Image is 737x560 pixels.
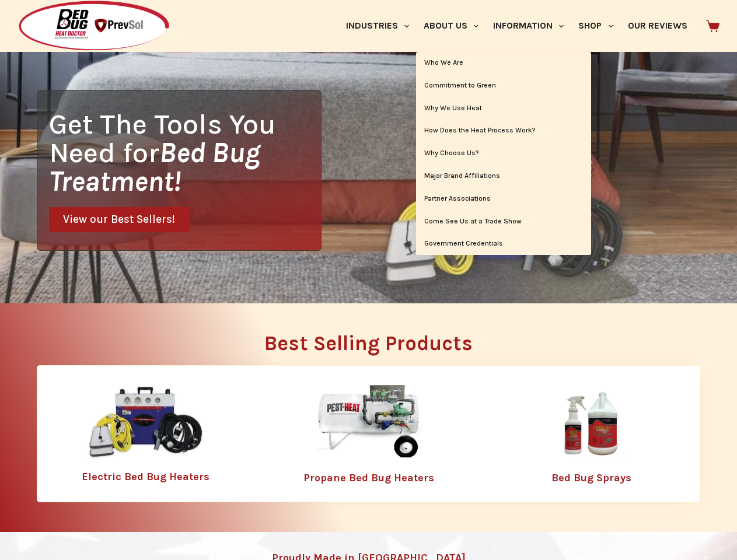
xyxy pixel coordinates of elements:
[551,471,631,484] a: Bed Bug Sprays
[49,207,189,232] a: View our Best Sellers!
[416,188,591,210] a: Partner Associations
[416,233,591,255] a: Government Credentials
[416,142,591,164] a: Why Choose Us?
[303,471,434,484] a: Propane Bed Bug Heaters
[416,211,591,233] a: Come See Us at a Trade Show
[63,214,175,225] span: View our Best Sellers!
[416,165,591,187] a: Major Brand Affiliations
[416,97,591,120] a: Why We Use Heat
[49,110,321,195] h1: Get The Tools You Need for
[49,136,260,198] i: Bed Bug Treatment!
[416,75,591,97] a: Commitment to Green
[416,52,591,74] a: Who We Are
[416,120,591,142] a: How Does the Heat Process Work?
[82,470,209,483] a: Electric Bed Bug Heaters
[9,5,44,40] button: Open LiveChat chat widget
[37,333,700,353] h2: Best Selling Products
